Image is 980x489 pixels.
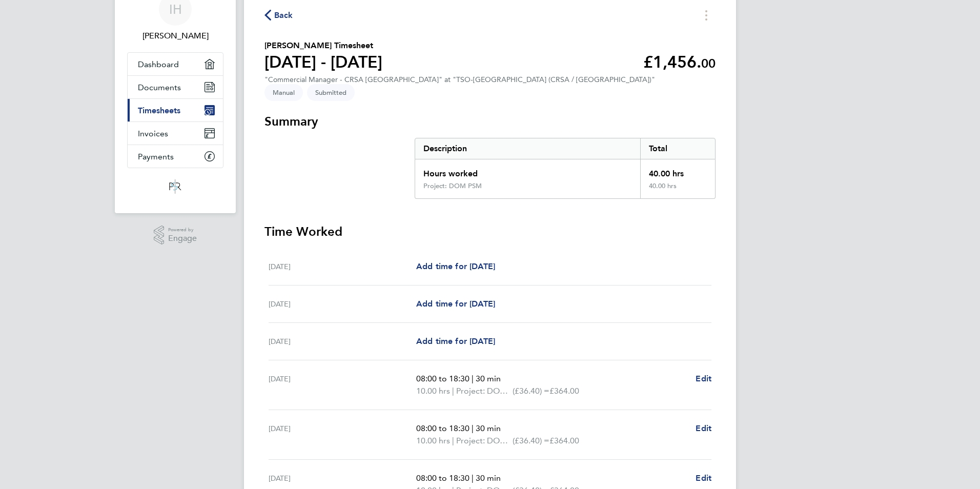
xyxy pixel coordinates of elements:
span: 30 min [476,374,501,383]
span: £364.00 [549,436,579,445]
span: This timesheet is Submitted. [307,84,355,101]
span: 30 min [476,473,501,483]
a: Edit [696,373,711,385]
app-decimal: £1,456. [643,52,716,72]
span: Edit [696,423,711,433]
a: Documents [128,76,223,98]
span: Timesheets [138,106,180,115]
a: Add time for [DATE] [416,335,495,348]
span: | [452,436,454,445]
a: Edit [696,422,711,435]
span: 08:00 to 18:30 [416,473,469,483]
span: Documents [138,83,181,92]
h2: [PERSON_NAME] Timesheet [264,39,382,52]
span: Dashboard [138,59,179,69]
div: Hours worked [415,159,640,182]
span: | [472,473,474,483]
div: 40.00 hrs [640,182,715,198]
div: [DATE] [269,298,416,310]
span: Ian Hutchinson [127,30,223,42]
div: Total [640,138,715,159]
button: Timesheets Menu [697,7,716,23]
span: (£36.40) = [513,386,549,396]
span: Project: DOM PSM [456,385,513,397]
h3: Time Worked [264,223,716,240]
span: Engage [168,234,197,243]
span: | [452,386,454,396]
a: Dashboard [128,53,223,75]
span: Add time for [DATE] [416,261,495,271]
button: Back [264,9,293,22]
div: "Commercial Manager - CRSA [GEOGRAPHIC_DATA]" at "TSO-[GEOGRAPHIC_DATA] (CRSA / [GEOGRAPHIC_DATA])" [264,75,655,84]
div: [DATE] [269,422,416,447]
div: Project: DOM PSM [423,182,482,190]
div: Description [415,138,640,159]
span: Invoices [138,129,168,138]
div: 40.00 hrs [640,159,715,182]
span: Edit [696,374,711,383]
span: | [472,374,474,383]
div: [DATE] [269,373,416,397]
span: Add time for [DATE] [416,299,495,309]
a: Go to home page [127,178,223,195]
span: (£36.40) = [513,436,549,445]
a: Payments [128,145,223,168]
a: Edit [696,472,711,484]
div: [DATE] [269,335,416,348]
div: Summary [415,138,716,199]
span: Payments [138,152,174,161]
a: Timesheets [128,99,223,121]
img: psrsolutions-logo-retina.png [166,178,185,195]
span: Back [274,9,293,22]
span: 30 min [476,423,501,433]
span: 10.00 hrs [416,436,450,445]
span: 10.00 hrs [416,386,450,396]
span: Project: DOM PSM [456,435,513,447]
span: Powered by [168,226,197,234]
span: 08:00 to 18:30 [416,423,469,433]
a: Powered byEngage [154,226,197,245]
span: Add time for [DATE] [416,336,495,346]
span: IH [169,3,182,16]
div: [DATE] [269,260,416,273]
a: Add time for [DATE] [416,298,495,310]
h3: Summary [264,113,716,130]
a: Add time for [DATE] [416,260,495,273]
span: 08:00 to 18:30 [416,374,469,383]
a: Invoices [128,122,223,145]
span: | [472,423,474,433]
span: This timesheet was manually created. [264,84,303,101]
span: £364.00 [549,386,579,396]
span: 00 [701,56,716,71]
h1: [DATE] - [DATE] [264,52,382,72]
span: Edit [696,473,711,483]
